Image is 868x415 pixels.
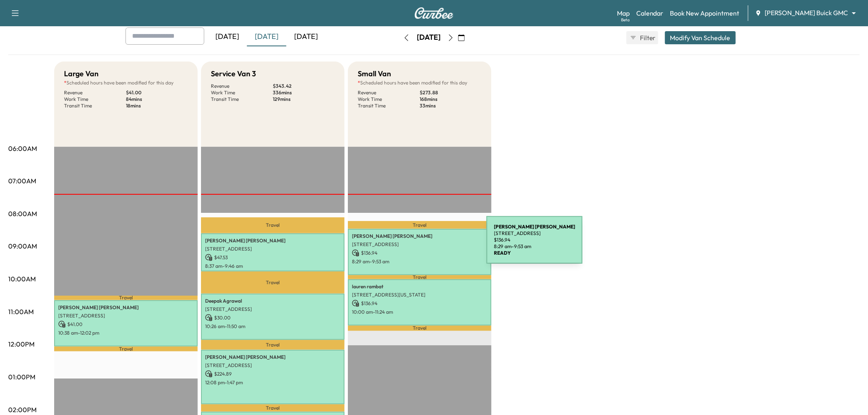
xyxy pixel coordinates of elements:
p: 8:29 am - 9:53 am [352,258,487,265]
p: 8:37 am - 9:46 am [205,263,340,269]
p: [STREET_ADDRESS] [205,246,340,252]
p: Revenue [211,83,273,89]
a: Calendar [636,8,664,18]
p: Travel [348,275,491,279]
p: Travel [201,340,345,350]
p: 168 mins [420,96,482,103]
p: $ 343.42 [273,83,335,89]
p: $ 224.89 [205,370,340,378]
p: 09:00AM [8,241,37,251]
p: 01:00PM [8,372,35,382]
p: 129 mins [273,96,335,103]
p: Deepak Agrawal [205,298,340,304]
h5: Large Van [64,68,98,80]
div: [DATE] [417,32,441,43]
p: 11:00AM [8,307,34,317]
button: Filter [626,31,658,44]
p: [PERSON_NAME] [PERSON_NAME] [58,304,194,311]
p: Work Time [211,89,273,96]
p: $ 30.00 [205,314,340,322]
p: [STREET_ADDRESS] [352,241,487,248]
p: [STREET_ADDRESS] [205,362,340,369]
p: Travel [201,271,345,294]
p: $ 41.00 [58,321,194,328]
p: 10:26 am - 11:50 am [205,323,340,330]
p: 12:00PM [8,339,34,349]
p: Travel [348,221,491,229]
p: Travel [201,217,345,233]
h5: Service Van 3 [211,68,256,80]
p: 02:00PM [8,405,37,415]
a: Book New Appointment [670,8,740,18]
p: Work Time [358,96,420,103]
p: [PERSON_NAME] [PERSON_NAME] [205,354,340,360]
p: 07:00AM [8,176,36,186]
p: Scheduled hours have been modified for this day [64,80,188,86]
a: MapBeta [617,8,630,18]
div: [DATE] [247,27,286,46]
p: Revenue [358,89,420,96]
h5: Small Van [358,68,391,80]
p: lauren rambat [352,283,487,290]
p: Transit Time [211,96,273,103]
p: [PERSON_NAME] [PERSON_NAME] [205,237,340,244]
p: $ 136.94 [352,300,487,307]
p: 10:38 am - 12:02 pm [58,330,194,336]
p: 08:00AM [8,209,37,219]
p: Travel [54,296,198,300]
p: $ 47.53 [205,254,340,261]
p: Travel [201,404,345,411]
p: 06:00AM [8,144,37,153]
p: $ 41.00 [126,89,188,96]
p: $ 273.88 [420,89,482,96]
p: [STREET_ADDRESS] [58,312,194,319]
p: 18 mins [126,103,188,109]
p: 336 mins [273,89,335,96]
p: Travel [348,326,491,331]
span: Filter [640,33,655,43]
p: [STREET_ADDRESS] [205,306,340,312]
p: [PERSON_NAME] [PERSON_NAME] [352,233,487,239]
p: 33 mins [420,103,482,109]
p: 10:00AM [8,274,36,284]
div: Beta [621,17,630,23]
p: Work Time [64,96,126,103]
p: Revenue [64,89,126,96]
p: [STREET_ADDRESS][US_STATE] [352,292,487,298]
p: Transit Time [64,103,126,109]
p: $ 136.94 [352,249,487,257]
div: [DATE] [286,27,326,46]
p: Scheduled hours have been modified for this day [358,80,482,86]
p: 84 mins [126,96,188,103]
p: 10:00 am - 11:24 am [352,309,487,315]
p: Travel [54,347,198,351]
button: Modify Van Schedule [665,31,736,44]
div: [DATE] [208,27,247,46]
p: 12:08 pm - 1:47 pm [205,379,340,386]
img: Curbee Logo [414,7,454,19]
p: Transit Time [358,103,420,109]
span: [PERSON_NAME] Buick GMC [765,8,848,18]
